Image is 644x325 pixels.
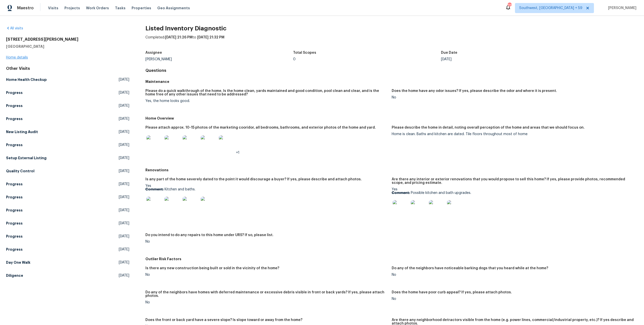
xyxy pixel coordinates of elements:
a: Progress[DATE] [6,219,129,228]
span: [DATE] [119,142,129,147]
h5: [GEOGRAPHIC_DATA] [6,44,129,49]
span: [DATE] [119,90,129,95]
h5: Please attach approx. 10-15 photos of the marketing cooridor, all bedrooms, bathrooms, and exteri... [145,126,376,129]
h5: Maintenance [145,79,638,84]
h5: Do any of the neighbors have homes with deferred maintenance or excessive debris visible in front... [145,291,388,298]
span: [DATE] [119,116,129,121]
a: Progress[DATE] [6,245,129,254]
h5: Progress [6,221,23,226]
h5: Quality Control [6,169,34,174]
div: No [145,301,388,304]
h5: Day One Walk [6,260,30,265]
div: 0 [293,58,441,61]
span: [DATE] [119,273,129,278]
a: Diligence[DATE] [6,271,129,280]
span: [DATE] [119,182,129,187]
h5: Does the home have any odor issues? If yes, please describe the odor and where it is present. [392,89,557,93]
span: Maestro [17,6,34,11]
h5: Is any part of the home severely dated to the point it would discourage a buyer? If yes, please d... [145,178,362,181]
a: Progress[DATE] [6,140,129,149]
p: Kitchen and baths. [145,188,388,191]
p: Possible kitchen and bath upgrades. [392,191,634,195]
h5: Progress [6,234,23,239]
h5: Progress [6,247,23,252]
div: Completed: to [145,35,638,48]
div: [DATE] [441,58,589,61]
span: [PERSON_NAME] [606,6,636,11]
a: Home details [6,56,28,59]
div: Yes, the home looks good. [145,99,388,103]
span: Geo Assignments [157,6,190,11]
span: [DATE] [119,77,129,82]
span: [DATE] [119,155,129,160]
h5: Home Overview [145,116,638,121]
h5: Please describe the home in detail, noting overall perception of the home and areas that we shoul... [392,126,585,129]
span: [DATE] [119,169,129,174]
h5: Progress [6,103,23,108]
span: [DATE] [119,234,129,239]
h5: Assignee [145,51,162,55]
h5: New Listing Audit [6,129,38,134]
span: [DATE] [119,195,129,200]
span: [DATE] [119,221,129,226]
a: Setup External Listing[DATE] [6,153,129,162]
span: [DATE] [119,208,129,213]
h5: Total Scopes [293,51,316,55]
span: [DATE] 21:32 PM [197,36,224,39]
h5: Progress [6,208,23,213]
h5: Do you intend to do any repairs to this home under URS? If so, please list. [145,233,273,237]
a: Progress[DATE] [6,206,129,215]
span: [DATE] [119,129,129,134]
a: Progress[DATE] [6,232,129,241]
h5: Please do a quick walkthrough of the home. Is the home clean, yards maintained and good condition... [145,89,388,96]
h5: Diligence [6,273,23,278]
h5: Do any of the neighbors have noticeable barking dogs that you heard while at the home? [392,266,548,270]
h4: Questions [145,68,638,73]
b: Comment: [392,191,410,195]
a: Progress[DATE] [6,114,129,123]
h2: [STREET_ADDRESS][PERSON_NAME] [6,37,129,42]
h5: Progress [6,195,23,200]
div: No [145,273,388,277]
div: No [392,273,634,277]
span: [DATE] [119,103,129,108]
h5: Renovations [145,168,638,173]
a: Progress[DATE] [6,193,129,202]
h5: Progress [6,142,23,147]
h5: Is there any new construction being built or sold in the vicinity of the home? [145,266,279,270]
h5: Progress [6,90,23,95]
div: No [145,240,388,243]
h5: Does the front or back yard have a severe slope? Is slope toward or away from the home? [145,318,302,322]
div: No [392,96,634,99]
div: Yes [392,188,634,219]
h5: Progress [6,182,23,187]
span: Visits [48,6,58,11]
h5: Outlier Risk Factors [145,256,638,261]
h5: Are there any interior or exterior renovations that you would propose to sell this home? If yes, ... [392,178,634,185]
a: Quality Control[DATE] [6,167,129,176]
h5: Due Date [441,51,457,55]
span: Projects [64,6,80,11]
span: Southwest, [GEOGRAPHIC_DATA] + 59 [519,6,582,11]
h5: Home Health Checkup [6,77,47,82]
a: Day One Walk[DATE] [6,258,129,267]
div: Other Visits [6,66,129,71]
h5: Does the home have poor curb appeal? If yes, please attach photos. [392,291,512,294]
a: Progress[DATE] [6,180,129,189]
a: New Listing Audit[DATE] [6,127,129,136]
a: Progress[DATE] [6,88,129,97]
h5: Setup External Listing [6,155,47,160]
span: Tasks [115,6,126,10]
span: [DATE] [119,260,129,265]
span: Work Orders [86,6,109,11]
h2: Listed Inventory Diagnostic [145,26,638,31]
b: Comment: [145,188,164,191]
a: All visits [6,27,23,30]
span: [DATE] 21:26 PM [165,36,192,39]
h5: Progress [6,116,23,121]
div: Home is clean. Baths and kitchen are dated. Tile floors throughout most of home [392,132,634,136]
a: Home Health Checkup[DATE] [6,75,129,84]
div: [PERSON_NAME] [145,58,293,61]
a: Progress[DATE] [6,101,129,110]
div: Yes [145,184,388,216]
